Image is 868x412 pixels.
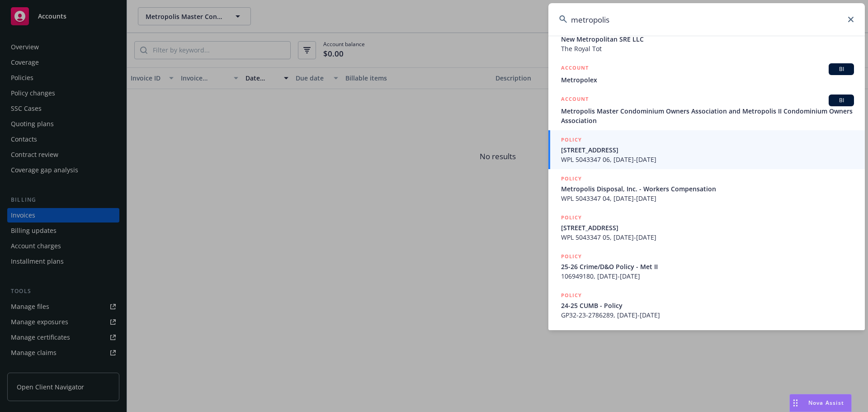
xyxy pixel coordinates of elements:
[561,34,854,44] span: New Metropolitan SRE LLC
[561,184,854,194] span: Metropolis Disposal, Inc. - Workers Compensation
[561,232,854,242] span: WPL 5043347 05, [DATE]-[DATE]
[832,96,850,104] span: BI
[561,155,854,164] span: WPL 5043347 06, [DATE]-[DATE]
[561,63,589,74] h5: ACCOUNT
[561,262,854,271] span: 25-26 Crime/D&O Policy - Met II
[548,169,865,208] a: POLICYMetropolis Disposal, Inc. - Workers CompensationWPL 5043347 04, [DATE]-[DATE]
[548,208,865,247] a: POLICY[STREET_ADDRESS]WPL 5043347 05, [DATE]-[DATE]
[548,90,865,130] a: ACCOUNTBIMetropolis Master Condominium Owners Association and Metropolis II Condominium Owners As...
[561,106,854,125] span: Metropolis Master Condominium Owners Association and Metropolis II Condominium Owners Association
[561,75,854,85] span: Metropolex
[561,252,582,261] h5: POLICY
[561,95,589,105] h5: ACCOUNT
[561,291,582,300] h5: POLICY
[561,223,854,232] span: [STREET_ADDRESS]
[548,58,865,90] a: ACCOUNTBIMetropolex
[548,18,865,58] a: New Metropolitan SRE LLCThe Royal Tot
[561,271,854,281] span: 106949180, [DATE]-[DATE]
[561,174,582,183] h5: POLICY
[561,213,582,222] h5: POLICY
[561,310,854,320] span: GP32-23-2786289, [DATE]-[DATE]
[548,130,865,169] a: POLICY[STREET_ADDRESS]WPL 5043347 06, [DATE]-[DATE]
[561,194,854,203] span: WPL 5043347 04, [DATE]-[DATE]
[561,44,854,53] span: The Royal Tot
[561,145,854,155] span: [STREET_ADDRESS]
[789,394,852,412] button: Nova Assist
[548,247,865,286] a: POLICY25-26 Crime/D&O Policy - Met II106949180, [DATE]-[DATE]
[548,3,865,36] input: Search...
[790,394,801,412] div: Drag to move
[808,399,844,407] span: Nova Assist
[561,301,854,310] span: 24-25 CUMB - Policy
[548,286,865,325] a: POLICY24-25 CUMB - PolicyGP32-23-2786289, [DATE]-[DATE]
[561,135,582,144] h5: POLICY
[832,65,850,73] span: BI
